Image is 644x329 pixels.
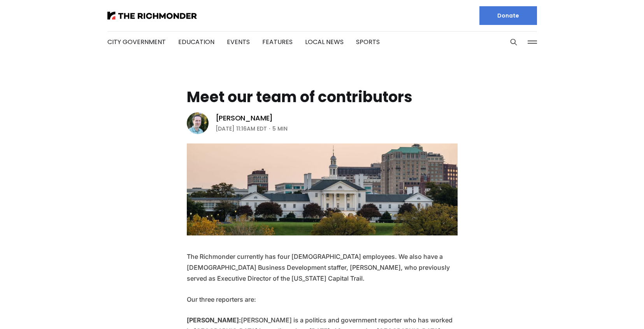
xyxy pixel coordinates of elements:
button: Search this site [508,36,519,48]
a: Events [227,37,250,46]
a: Sports [356,37,380,46]
a: Education [178,37,214,46]
a: Features [262,37,293,46]
img: The Richmonder [107,12,197,19]
img: Michael Phillips [187,112,209,134]
strong: [PERSON_NAME]: [187,316,239,324]
a: City Government [107,37,166,46]
a: Local News [305,37,344,46]
p: The Richmonder currently has four [DEMOGRAPHIC_DATA] employees. We also have a [DEMOGRAPHIC_DATA]... [187,251,458,284]
time: [DATE] 11:16AM EDT [216,124,267,133]
iframe: portal-trigger [578,291,644,329]
p: Our three reporters are: [187,294,458,305]
span: 5 min [272,124,288,133]
a: [PERSON_NAME] [216,113,273,123]
h1: Meet our team of contributors [187,89,412,105]
a: Donate [479,6,537,25]
img: Meet our team of contributors [187,143,458,235]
